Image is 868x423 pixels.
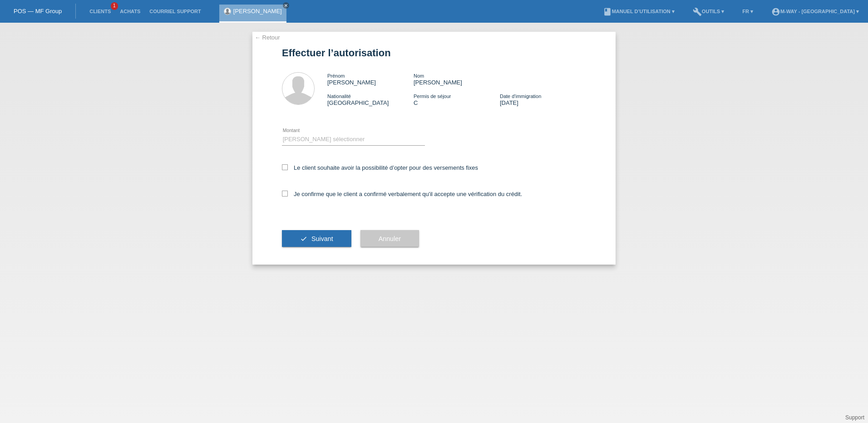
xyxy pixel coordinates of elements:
i: build [693,7,702,16]
a: [PERSON_NAME] [233,8,282,15]
i: close [284,3,288,8]
i: account_circle [771,7,780,16]
div: [GEOGRAPHIC_DATA] [327,93,414,106]
a: Courriel Support [145,9,205,14]
div: [PERSON_NAME] [327,72,414,86]
a: account_circlem-way - [GEOGRAPHIC_DATA] ▾ [767,9,863,14]
label: Le client souhaite avoir la possibilité d’opter pour des versements fixes [282,164,478,171]
span: Annuler [379,235,401,242]
a: Achats [115,9,145,14]
div: [DATE] [500,93,586,106]
label: Je confirme que le client a confirmé verbalement qu'il accepte une vérification du crédit. [282,191,522,197]
div: [PERSON_NAME] [414,72,500,86]
a: buildOutils ▾ [688,9,729,14]
button: Annuler [360,230,419,247]
a: ← Retour [255,34,280,41]
div: C [414,93,500,106]
a: bookManuel d’utilisation ▾ [598,9,679,14]
span: Nom [414,73,424,79]
span: 1 [111,2,118,10]
a: POS — MF Group [14,8,62,15]
i: book [603,7,612,16]
span: Nationalité [327,93,351,99]
span: Suivant [311,235,333,242]
a: Support [845,414,864,421]
button: check Suivant [282,230,351,247]
a: Clients [85,9,115,14]
a: FR ▾ [738,9,758,14]
h1: Effectuer l’autorisation [282,47,586,59]
span: Permis de séjour [414,93,451,99]
span: Prénom [327,73,345,79]
a: close [283,2,289,9]
span: Date d'immigration [500,93,541,99]
i: check [300,235,307,242]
